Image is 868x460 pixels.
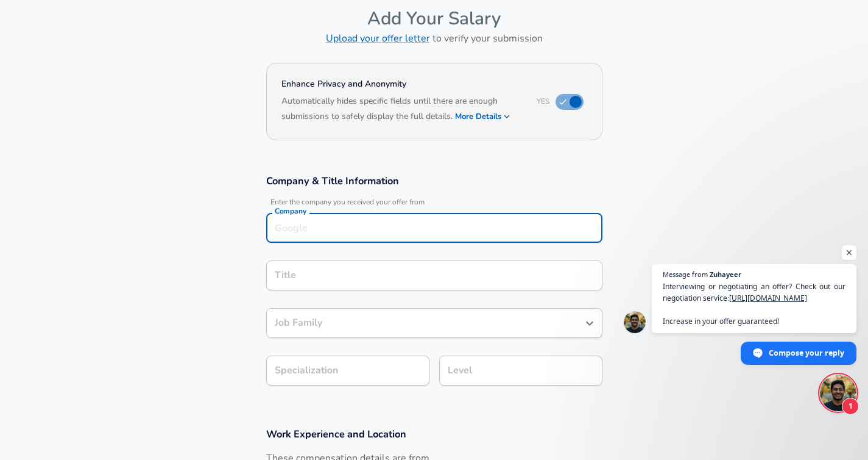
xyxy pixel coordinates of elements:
span: Zuhayeer [710,271,741,278]
label: Company [275,207,306,215]
input: L3 [445,361,597,380]
h4: Add Your Salary [266,7,602,30]
span: Compose your reply [769,342,844,364]
input: Software Engineer [272,314,579,332]
input: Specialization [266,356,429,386]
span: Message from [663,271,708,278]
button: Open [581,315,598,332]
span: Interviewing or negotiating an offer? Check out our negotiation service: Increase in your offer g... [663,281,845,327]
h3: Company & Title Information [266,174,602,188]
button: More Details [455,108,511,125]
h6: to verify your submission [266,30,602,47]
span: 1 [842,398,859,415]
a: Upload your offer letter [326,32,430,45]
h6: Automatically hides specific fields until there are enough submissions to safely display the full... [281,95,522,125]
input: Software Engineer [272,266,597,285]
div: Open chat [820,375,856,411]
h4: Enhance Privacy and Anonymity [281,78,522,90]
input: Google [272,218,597,237]
h3: Work Experience and Location [266,427,602,441]
span: Yes [537,96,549,106]
span: Enter the company you received your offer from [266,198,602,207]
